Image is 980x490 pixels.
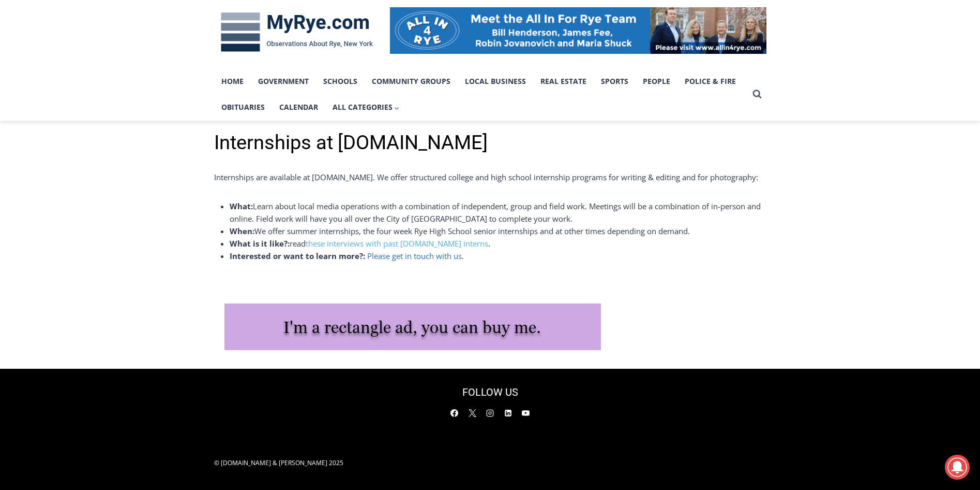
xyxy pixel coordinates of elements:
span: Intern @ [DOMAIN_NAME] [270,103,479,126]
a: Home [214,68,251,94]
img: All in for Rye [390,7,766,54]
h2: FOLLOW US [403,384,577,400]
button: View Search Form [748,85,766,104]
img: I'm a rectangle ad, you can buy me [224,304,601,350]
a: Intern @ [DOMAIN_NAME] [249,100,501,129]
strong: What is it like?: [230,238,290,249]
a: Schools [316,68,365,94]
a: YouTube [518,405,534,421]
img: MyRye.com [214,5,380,59]
div: "We would have speakers with experience in local journalism speak to us about their experiences a... [261,1,489,100]
a: People [636,68,677,94]
p: Internships are available at [DOMAIN_NAME]. We offer structured college and high school internshi... [214,171,766,183]
a: Real Estate [533,68,594,94]
a: Government [251,68,316,94]
p: © [DOMAIN_NAME] & [PERSON_NAME] 2025 [214,458,483,468]
strong: Interested or want to learn more?: [230,251,365,261]
a: Obituaries [214,94,272,120]
a: Community Groups [365,68,458,94]
a: Facebook [447,405,462,421]
a: Please get in touch with us [367,251,462,261]
a: Police & Fire [677,68,743,94]
a: Linkedin [500,405,516,421]
nav: Primary Navigation [214,68,748,121]
a: Calendar [272,94,325,120]
a: Sports [594,68,636,94]
li: We offer summer internships, the four week Rye High School senior internships and at other times ... [230,225,766,237]
button: Child menu of All Categories [325,94,407,120]
li: read . [230,237,766,250]
li: . [230,250,766,262]
li: Learn about local media operations with a combination of independent, group and field work. Meeti... [230,200,766,225]
strong: What: [230,201,253,211]
a: Instagram [483,405,498,421]
strong: When: [230,226,254,236]
a: these interviews with past [DOMAIN_NAME] interns [306,238,488,249]
a: Local Business [458,68,533,94]
h1: Internships at [DOMAIN_NAME] [214,131,766,155]
a: X [464,405,480,421]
